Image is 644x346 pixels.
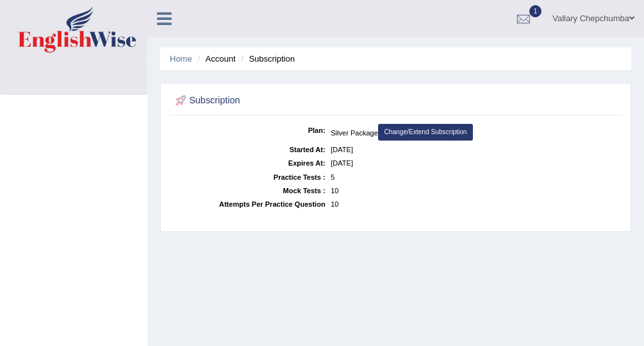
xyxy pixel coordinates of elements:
[331,157,618,170] dd: [DATE]
[173,157,326,170] dt: Expires At:
[378,124,473,141] a: Change/Extend Subscription
[173,143,326,157] dt: Started At:
[331,198,618,211] dd: 10
[173,184,326,198] dt: Mock Tests :
[529,5,542,17] span: 1
[173,198,326,211] dt: Attempts Per Practice Question
[194,53,235,65] li: Account
[331,171,618,184] dd: 5
[238,53,295,65] li: Subscription
[173,124,326,137] dt: Plan:
[170,54,192,64] a: Home
[331,143,618,157] dd: [DATE]
[173,171,326,184] dt: Practice Tests :
[331,124,618,143] dd: Silver Package
[173,92,449,109] h2: Subscription
[331,184,618,198] dd: 10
